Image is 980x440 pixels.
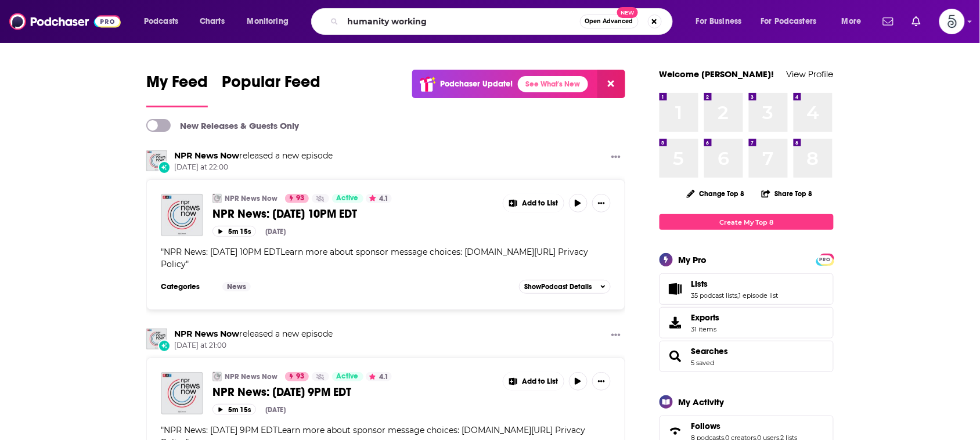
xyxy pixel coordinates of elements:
[222,72,320,107] a: Popular Feed
[679,254,707,265] div: My Pro
[174,329,239,339] a: NPR News Now
[580,15,639,28] button: Open AdvancedNew
[878,12,898,31] a: Show notifications dropdown
[660,341,834,372] span: Searches
[343,12,580,31] input: Search podcasts, credits, & more...
[212,207,495,221] a: NPR News: [DATE] 10PM EDT
[9,10,121,33] img: Podchaser - Follow, Share and Rate Podcasts
[265,228,286,236] div: [DATE]
[212,385,495,399] a: NPR News: [DATE] 9PM EDT
[265,406,286,414] div: [DATE]
[337,193,359,204] span: Active
[691,291,738,300] a: 35 podcast lists
[664,423,687,439] a: Follows
[664,348,687,365] a: Searches
[607,150,625,165] button: Show More Button
[680,186,752,201] button: Change Top 8
[239,12,304,31] button: open menu
[522,199,558,208] span: Add to List
[212,207,357,221] span: NPR News: [DATE] 10PM EDT
[146,329,167,349] img: NPR News Now
[222,282,251,291] a: News
[332,194,363,203] a: Active
[688,12,756,31] button: open menu
[285,194,309,203] a: 93
[366,194,392,203] button: 4.1
[225,194,278,203] a: NPR News Now
[503,194,564,212] button: Show More Button
[818,255,832,264] a: PRO
[907,12,925,31] a: Show notifications dropdown
[200,13,225,30] span: Charts
[787,68,834,80] a: View Profile
[617,7,638,18] span: New
[192,12,232,31] a: Charts
[664,281,687,297] a: Lists
[691,346,729,356] a: Searches
[212,385,351,399] span: NPR News: [DATE] 9PM EDT
[174,329,333,340] h3: released a new episode
[607,329,625,343] button: Show More Button
[322,8,684,35] div: Search podcasts, credits, & more...
[592,194,611,212] button: Show More Button
[136,12,193,31] button: open menu
[503,372,564,391] button: Show More Button
[679,396,725,407] div: My Activity
[664,315,687,331] span: Exports
[212,226,256,237] button: 5m 15s
[519,280,611,294] button: ShowPodcast Details
[585,19,633,24] span: Open Advanced
[161,194,203,236] img: NPR News: 09-18-2025 10PM EDT
[174,150,333,161] h3: released a new episode
[337,371,359,383] span: Active
[212,194,222,203] img: NPR News Now
[225,372,278,381] a: NPR News Now
[842,13,862,30] span: More
[296,193,304,204] span: 93
[660,68,774,80] a: Welcome [PERSON_NAME]!
[161,282,213,291] h3: Categories
[691,325,720,333] span: 31 items
[761,182,813,205] button: Share Top 8
[285,372,309,381] a: 93
[834,12,876,31] button: open menu
[691,279,779,289] a: Lists
[691,359,715,367] a: 5 saved
[247,13,289,30] span: Monitoring
[518,76,588,92] a: See What's New
[296,371,304,383] span: 93
[212,372,222,381] img: NPR News Now
[441,79,513,89] p: Podchaser Update!
[592,372,611,391] button: Show More Button
[332,372,363,381] a: Active
[161,372,203,414] img: NPR News: 09-18-2025 9PM EDT
[158,340,171,352] div: New Episode
[754,12,834,31] button: open menu
[696,13,742,30] span: For Business
[161,247,588,269] span: " "
[222,72,320,99] span: Popular Feed
[691,421,798,431] a: Follows
[146,72,208,99] span: My Feed
[212,404,256,415] button: 5m 15s
[691,279,708,289] span: Lists
[660,273,834,305] span: Lists
[524,283,592,291] span: Show Podcast Details
[739,291,779,300] a: 1 episode list
[174,163,333,172] span: [DATE] at 22:00
[161,247,588,269] span: NPR News: [DATE] 10PM EDTLearn more about sponsor message choices: [DOMAIN_NAME][URL] Privacy Policy
[818,255,832,264] span: PRO
[761,13,817,30] span: For Podcasters
[691,312,720,323] span: Exports
[146,150,167,171] img: NPR News Now
[158,161,171,174] div: New Episode
[939,9,965,34] button: Show profile menu
[939,9,965,34] img: User Profile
